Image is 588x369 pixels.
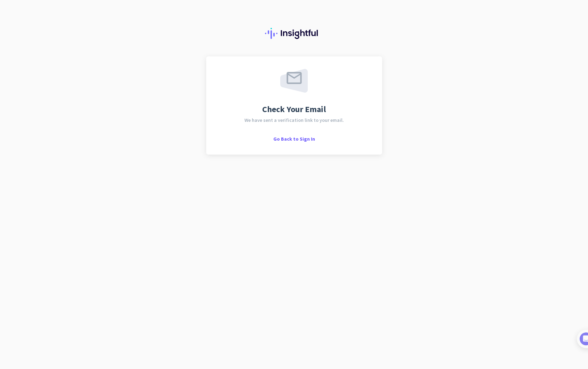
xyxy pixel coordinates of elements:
[262,105,326,113] span: Check Your Email
[244,118,344,123] span: We have sent a verification link to your email.
[273,136,315,142] span: Go Back to Sign In
[265,28,323,39] img: Insightful
[280,69,308,93] img: email-sent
